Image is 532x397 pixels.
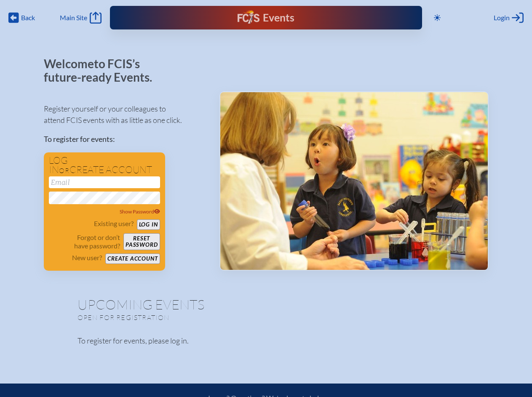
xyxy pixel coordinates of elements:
div: FCIS Events — Future ready [201,10,331,25]
img: Events [220,92,488,270]
p: To register for events, please log in. [78,335,455,346]
button: Create account [105,253,160,264]
span: Show Password [120,208,160,215]
button: Log in [137,219,160,230]
p: Existing user? [94,219,134,228]
button: Resetpassword [123,233,160,250]
p: Register yourself or your colleagues to attend FCIS events with as little as one click. [44,103,206,126]
p: Forgot or don’t have password? [49,233,120,250]
p: To register for events: [44,133,206,145]
h1: Upcoming Events [78,298,455,311]
span: Login [494,13,510,22]
span: or [59,166,70,175]
input: Email [49,176,160,188]
h1: Log in create account [49,156,160,175]
span: Back [21,13,35,22]
p: Welcome to FCIS’s future-ready Events. [44,57,162,84]
p: New user? [72,253,102,262]
span: Main Site [60,13,87,22]
p: Open for registration [78,313,300,322]
a: Main Site [60,12,101,24]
